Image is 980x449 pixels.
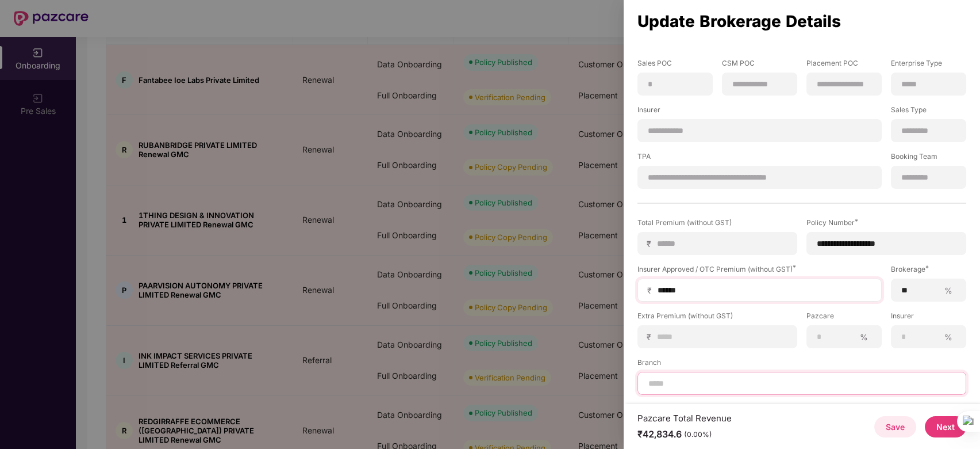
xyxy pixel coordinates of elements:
[722,58,797,73] label: CSM POC
[637,58,713,73] label: Sales POC
[940,332,957,343] span: %
[637,15,966,28] div: Update Brokerage Details
[637,413,732,424] div: Pazcare Total Revenue
[647,285,656,296] span: ₹
[891,151,966,166] label: Booking Team
[855,332,873,343] span: %
[637,264,882,274] div: Insurer Approved / OTC Premium (without GST)
[684,430,712,439] div: (0.00%)
[637,428,732,440] div: ₹42,834.6
[637,151,882,166] label: TPA
[806,311,882,325] label: Pazcare
[637,105,882,119] label: Insurer
[637,357,966,372] label: Branch
[637,311,797,325] label: Extra Premium (without GST)
[806,218,966,227] div: Policy Number
[874,416,916,437] button: Save
[806,58,882,73] label: Placement POC
[637,218,797,232] label: Total Premium (without GST)
[891,105,966,119] label: Sales Type
[647,238,656,249] span: ₹
[891,311,966,325] label: Insurer
[925,416,966,437] button: Next
[891,264,966,274] div: Brokerage
[940,285,957,296] span: %
[647,332,656,343] span: ₹
[891,58,966,73] label: Enterprise Type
